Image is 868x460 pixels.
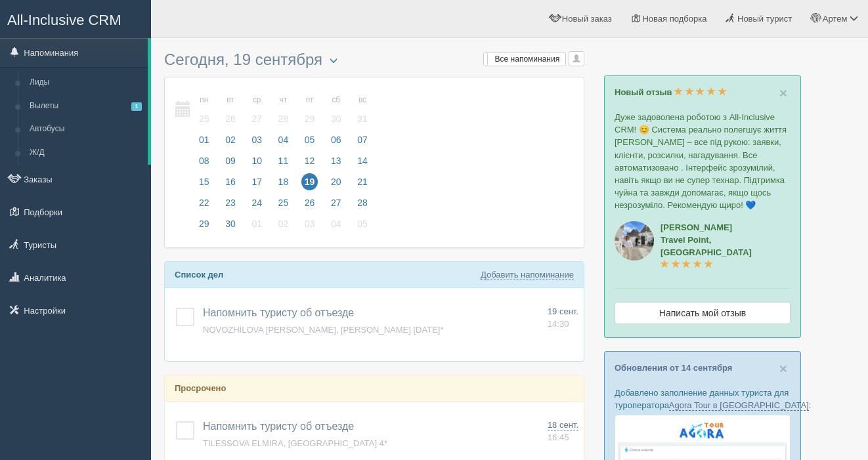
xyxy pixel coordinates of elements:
p: Добавлено заполнение данных туриста для туроператора : [615,387,791,411]
span: 18 сент. [548,420,578,430]
span: 05 [301,131,318,148]
a: All-Inclusive CRM [1,1,150,37]
span: 24 [248,194,265,211]
span: 30 [328,110,345,127]
small: сб [328,94,345,106]
span: 22 [196,194,213,211]
a: ср 27 [244,87,269,133]
span: 26 [222,110,239,127]
span: 15 [196,173,213,190]
span: 25 [196,110,213,127]
span: 01 [196,131,213,148]
small: чт [275,94,292,106]
a: 18 [271,175,296,196]
small: вс [354,94,371,106]
a: [PERSON_NAME]Travel Point, [GEOGRAPHIC_DATA] [661,222,752,270]
a: Лиды [24,71,148,94]
a: 06 [324,133,349,154]
a: 16 [218,175,243,196]
span: 08 [196,152,213,169]
span: 17 [248,173,265,190]
b: Список дел [175,270,223,280]
span: 29 [196,215,213,232]
span: 02 [222,131,239,148]
span: All-Inclusive CRM [7,12,121,28]
a: 25 [271,196,296,217]
span: 04 [275,131,292,148]
span: 16:45 [548,432,569,442]
a: 21 [350,175,372,196]
span: Артем [823,14,848,24]
a: 15 [192,175,217,196]
span: 1 [131,102,142,111]
a: Написать мой отзыв [615,302,791,324]
a: Вылеты1 [24,94,148,118]
span: 09 [222,152,239,169]
span: 29 [301,110,318,127]
a: Напомнить туристу об отъезде [203,421,354,432]
a: 29 [192,217,217,238]
a: 02 [271,217,296,238]
span: 16 [222,173,239,190]
small: ср [248,94,265,106]
a: 03 [297,217,322,238]
span: 14 [354,152,371,169]
button: Close [779,362,787,375]
span: × [779,85,787,100]
span: 31 [354,110,371,127]
p: Дуже задоволена роботою з All-Inclusive CRM! 😊 Система реально полегшує життя [PERSON_NAME] – все... [615,111,791,211]
a: 01 [192,133,217,154]
span: 21 [354,173,371,190]
span: 06 [328,131,345,148]
span: 28 [354,194,371,211]
span: 27 [248,110,265,127]
a: пн 25 [192,87,217,133]
span: 18 [275,173,292,190]
a: TILESSOVA ELMIRA, [GEOGRAPHIC_DATA] 4* [203,438,387,448]
a: вт 26 [218,87,243,133]
a: пт 29 [297,87,322,133]
a: 05 [297,133,322,154]
a: 22 [192,196,217,217]
span: 20 [328,173,345,190]
a: 27 [324,196,349,217]
a: 04 [271,133,296,154]
a: чт 28 [271,87,296,133]
a: 30 [218,217,243,238]
a: 11 [271,154,296,175]
span: × [779,361,787,376]
a: 14 [350,154,372,175]
span: 13 [328,152,345,169]
span: 19 сент. [548,306,578,316]
a: сб 30 [324,87,349,133]
span: 05 [354,215,371,232]
span: 14:30 [548,319,569,329]
span: 07 [354,131,371,148]
a: Напомнить туристу об отъезде [203,307,354,318]
a: Автобусы [24,117,148,141]
a: 19 [297,175,322,196]
span: Новый турист [737,14,792,24]
a: 05 [350,217,372,238]
a: 26 [297,196,322,217]
span: 25 [275,194,292,211]
span: 03 [248,131,265,148]
span: 12 [301,152,318,169]
a: Ж/Д [24,141,148,165]
span: Все напоминания [495,54,560,64]
a: 23 [218,196,243,217]
a: 04 [324,217,349,238]
a: 28 [350,196,372,217]
span: 03 [301,215,318,232]
span: 04 [328,215,345,232]
a: Обновления от 14 сентября [615,363,732,373]
span: 10 [248,152,265,169]
h3: Сегодня, 19 сентября [164,51,584,70]
a: NOVOZHILOVA [PERSON_NAME], [PERSON_NAME] [DATE]* [203,325,444,335]
a: 07 [350,133,372,154]
a: 19 сент. 14:30 [548,306,578,330]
